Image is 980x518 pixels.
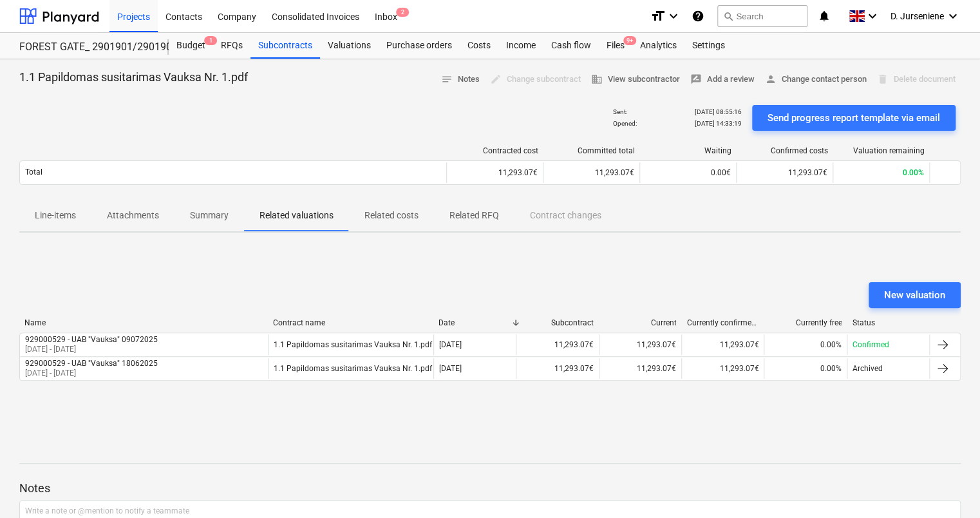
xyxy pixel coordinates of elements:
[768,110,940,126] div: Send progress report template via email
[604,318,677,327] div: Current
[599,358,681,379] div: 11,293.07€
[852,318,925,327] div: Status
[25,335,158,344] div: 929000529 - UAB "Vauksa" 09072025
[516,334,598,355] div: 11,293.07€
[274,364,432,373] div: 1.1 Papildomas susitarimas Vauksa Nr. 1.pdf
[25,368,158,379] p: [DATE] - [DATE]
[439,340,462,349] div: [DATE]
[250,33,320,59] a: Subcontracts
[820,340,842,349] span: 0.00%
[273,318,428,327] div: Contract name
[632,33,684,59] a: Analytics
[853,340,889,350] p: Confirmed
[765,72,867,87] span: Change contact person
[441,72,480,87] span: Notes
[760,70,872,90] button: Change contact person
[711,168,731,177] span: 0.00€
[890,11,944,21] span: D. Jurseniene
[692,8,704,24] i: Knowledge base
[446,162,543,183] div: 11,293.07€
[259,209,334,222] p: Related valuations
[516,358,598,379] div: 11,293.07€
[695,108,742,116] p: [DATE] 08:55:16
[441,73,453,85] span: notes
[438,318,511,327] div: Date
[25,359,158,368] div: 929000529 - UAB "Vauksa" 18062025
[591,73,603,85] span: business
[591,72,680,87] span: View subcontractor
[449,209,499,222] p: Related RFQ
[945,8,961,24] i: keyboard_arrow_down
[865,8,880,24] i: keyboard_arrow_down
[19,70,248,85] p: 1.1 Papildomas susitarimas Vauksa Nr. 1.pdf
[599,33,632,59] div: Files
[274,340,432,349] div: 1.1 Papildomas susitarimas Vauksa Nr. 1.pdf
[25,167,42,178] p: Total
[623,36,636,45] span: 9+
[379,33,460,59] a: Purchase orders
[686,318,759,327] div: Currently confirmed total
[24,318,263,327] div: Name
[498,33,543,59] a: Income
[35,209,76,222] p: Line-items
[903,168,924,177] span: 0.00%
[213,33,250,59] a: RFQs
[599,33,632,59] a: Files9+
[549,146,635,155] div: Committed total
[452,146,538,155] div: Contracted cost
[169,33,213,59] a: Budget1
[681,334,764,355] div: 11,293.07€
[586,70,685,90] button: View subcontractor
[613,119,637,128] p: Opened :
[204,36,217,45] span: 1
[690,73,702,85] span: rate_review
[613,108,627,116] p: Sent :
[838,146,925,155] div: Valuation remaining
[521,318,594,327] div: Subcontract
[320,33,379,59] a: Valuations
[884,287,945,303] div: New valuation
[765,73,777,85] span: person
[685,70,760,90] button: Add a review
[19,481,961,496] p: Notes
[460,33,498,59] a: Costs
[853,363,883,374] p: Archived
[690,72,755,87] span: Add a review
[190,209,229,222] p: Summary
[364,209,419,222] p: Related costs
[820,364,842,373] span: 0.00%
[169,33,213,59] div: Budget
[650,8,666,24] i: format_size
[717,5,807,27] button: Search
[436,70,485,90] button: Notes
[543,33,599,59] a: Cash flow
[752,105,956,131] button: Send progress report template via email
[666,8,681,24] i: keyboard_arrow_down
[595,168,634,177] span: 11,293.07€
[396,8,409,17] span: 2
[107,209,159,222] p: Attachments
[25,344,158,355] p: [DATE] - [DATE]
[599,334,681,355] div: 11,293.07€
[695,119,742,128] p: [DATE] 14:33:19
[723,11,733,21] span: search
[916,456,980,518] iframe: Chat Widget
[439,364,462,373] div: [DATE]
[742,146,828,155] div: Confirmed costs
[788,168,827,177] span: 11,293.07€
[19,41,153,54] div: FOREST GATE_ 2901901/2901902/2901903
[681,358,764,379] div: 11,293.07€
[684,33,733,59] a: Settings
[645,146,731,155] div: Waiting
[818,8,831,24] i: notifications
